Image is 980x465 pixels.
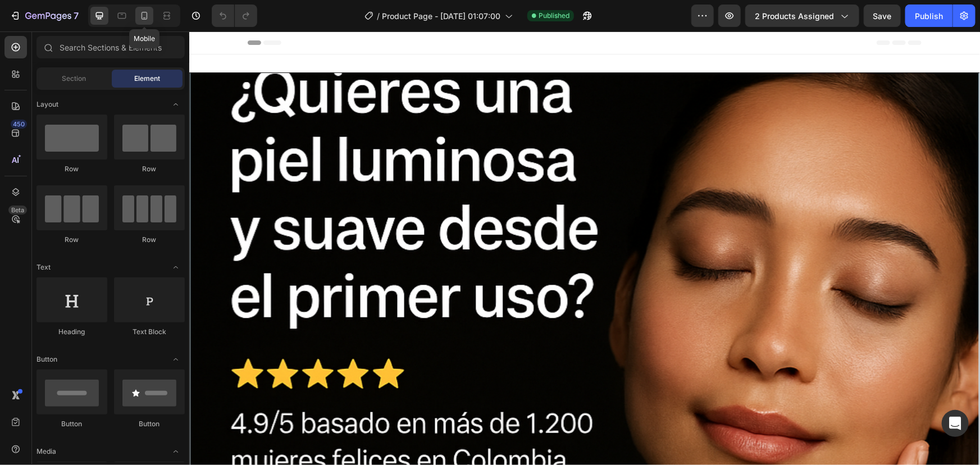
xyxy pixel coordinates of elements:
span: Toggle open [167,350,185,368]
span: / [377,10,380,22]
div: Undo/Redo [212,4,257,27]
div: 450 [11,120,27,129]
div: Publish [915,10,943,22]
div: Row [114,235,185,245]
input: Search Sections & Elements [37,36,185,58]
button: Publish [905,4,952,27]
span: Element [134,74,160,84]
div: Button [37,419,107,429]
span: Toggle open [167,258,185,276]
div: Button [114,419,185,429]
span: Toggle open [167,95,185,113]
span: Product Page - [DATE] 01:07:00 [382,10,500,22]
span: 2 products assigned [755,10,834,22]
span: Toggle open [167,443,185,461]
span: Button [37,354,57,364]
button: Save [864,4,901,27]
div: Text Block [114,327,185,337]
span: Published [539,11,569,21]
span: Media [37,446,56,457]
button: 7 [4,4,84,27]
div: Row [37,235,107,245]
iframe: Design area [189,31,980,465]
span: Save [873,11,892,21]
span: Layout [37,99,58,110]
div: Open Intercom Messenger [942,410,969,437]
span: Text [37,262,51,272]
div: Row [37,164,107,174]
p: 7 [74,9,79,22]
div: Row [114,164,185,174]
div: Beta [8,206,27,215]
span: Section [62,74,86,84]
button: 2 products assigned [745,4,859,27]
div: Heading [37,327,107,337]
